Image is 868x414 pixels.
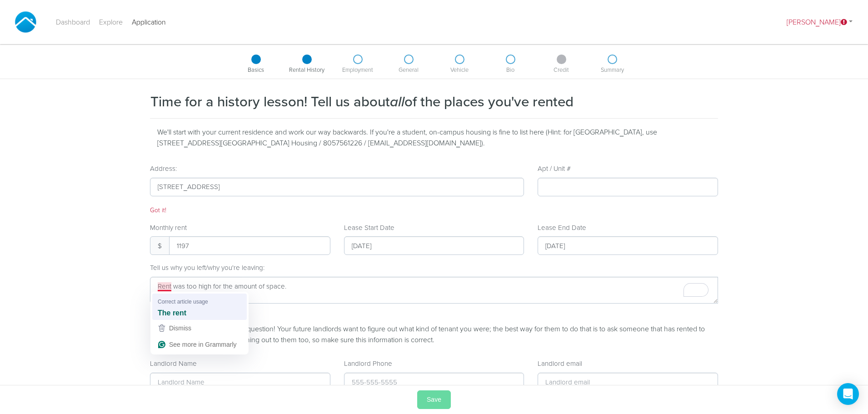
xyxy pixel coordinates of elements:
button: Save [417,390,451,409]
img: PolyRents [11,7,40,37]
em: all [390,93,404,110]
input: mm/dd/yyyy [344,236,524,255]
label: Monthly rent [150,223,187,233]
small: Employment [342,66,373,74]
small: Basics [248,66,264,74]
input: Landlord email [538,373,718,391]
small: Summary [601,66,624,74]
label: Landlord Phone [344,359,392,369]
textarea: To enrich screen reader interactions, please activate Accessibility in Grammarly extension settings [150,277,718,304]
a: [PERSON_NAME] [782,12,857,32]
a: Explore [95,12,127,32]
a: Application [127,12,170,32]
small: General [399,66,419,74]
input: Monthly rent [169,236,330,255]
div: Open Intercom Messenger [837,383,859,405]
p: We'll start with your current residence and work our way backwards. If you're a student, on-campu... [150,127,718,149]
label: Tell us why you left/why you're leaving: [150,263,264,273]
div: Got it! [150,205,718,215]
label: Address: [150,164,177,174]
span: $ [150,236,170,255]
input: Search places [150,178,524,196]
p: Why do we need this? Good question! Your future landlords want to figure out what kind of tenant ... [150,324,718,345]
h5: Landlord Information [150,311,718,322]
label: Apt / Unit # [538,164,571,174]
a: Dashboard [51,12,95,32]
small: Bio [506,66,514,74]
label: Lease Start Date [344,223,394,233]
small: Vehicle [450,66,469,74]
small: Rental History [289,66,324,74]
span: Time for a history lesson! Tell us about of the places you've rented [150,93,574,110]
input: 555-555-5555 [344,373,524,391]
label: Lease End Date [538,223,586,233]
input: Landlord Name [150,373,330,391]
input: mm/dd/yyyy [538,236,718,255]
label: Landlord email [538,359,582,369]
span: [PERSON_NAME] [787,18,847,27]
label: Landlord Name [150,359,197,369]
small: Credit [554,66,569,74]
span: Save [427,396,441,403]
